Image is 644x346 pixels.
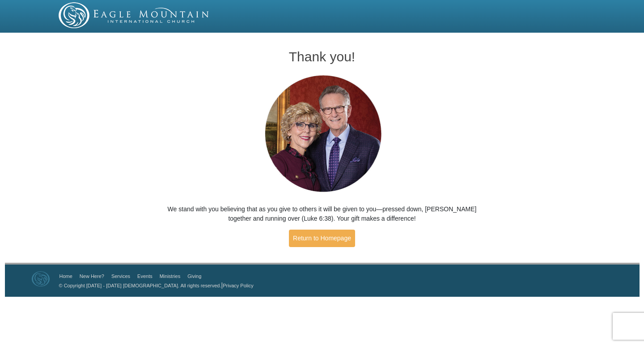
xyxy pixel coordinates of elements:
a: Privacy Policy [223,283,253,288]
a: Services [111,273,130,279]
img: Pastors George and Terri Pearsons [256,73,388,196]
a: Giving [187,273,201,279]
a: Return to Homepage [289,230,355,247]
a: Events [137,273,153,279]
a: New Here? [80,273,104,279]
p: | [56,281,254,290]
h1: Thank you! [166,49,479,64]
img: EMIC [59,2,210,28]
a: © Copyright [DATE] - [DATE] [DEMOGRAPHIC_DATA]. All rights reserved. [59,283,221,288]
p: We stand with you believing that as you give to others it will be given to you—pressed down, [PER... [166,205,479,223]
img: Eagle Mountain International Church [32,271,50,286]
a: Ministries [160,273,180,279]
a: Home [59,273,72,279]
